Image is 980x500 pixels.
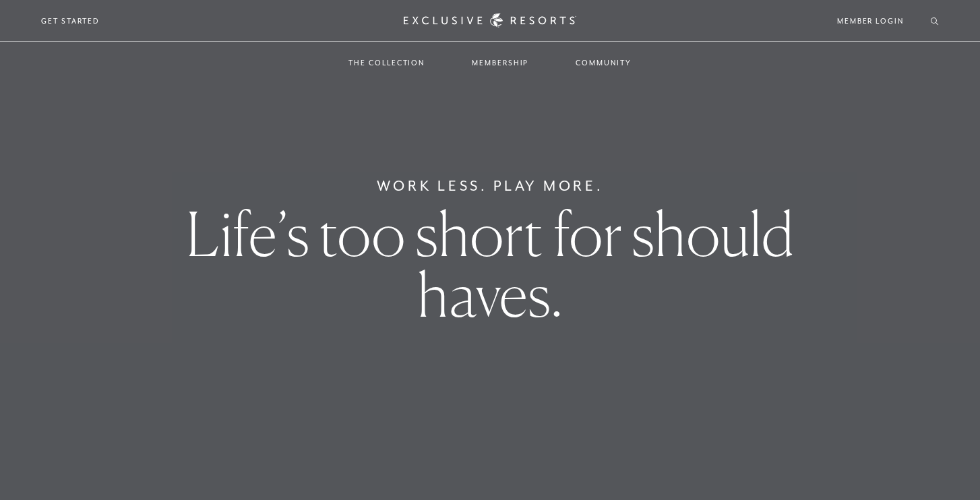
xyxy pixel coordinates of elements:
a: Membership [458,43,542,82]
h1: Life’s too short for should haves. [171,204,809,325]
h6: Work Less. Play More. [377,175,604,197]
a: The Collection [335,43,438,82]
a: Member Login [837,15,904,27]
a: Community [562,43,644,82]
a: Get Started [41,15,100,27]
